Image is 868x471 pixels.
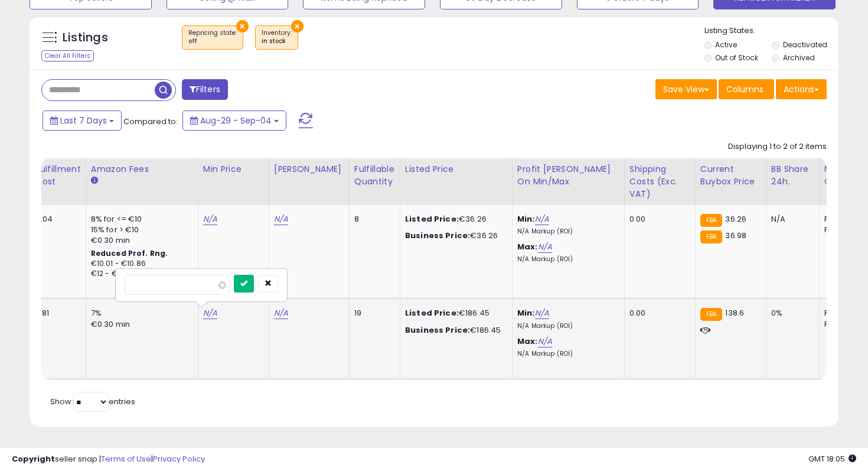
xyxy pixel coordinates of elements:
[153,453,205,464] a: Privacy Policy
[824,214,863,225] div: FBA: 1
[771,163,814,188] div: BB Share 24h.
[405,230,503,241] div: €36.26
[783,40,827,50] label: Deactivated
[91,235,189,246] div: €0.30 min
[188,28,237,46] span: Repricing state :
[783,53,815,63] label: Archived
[538,336,552,347] a: N/A
[274,307,288,319] a: N/A
[91,176,98,186] small: Amazon Fees.
[517,255,615,264] p: N/A Markup (ROI)
[12,454,205,465] div: seller snap | |
[405,163,507,176] div: Listed Price
[354,214,391,225] div: 8
[203,213,217,225] a: N/A
[405,230,470,241] b: Business Price:
[704,25,839,37] p: Listing States:
[35,308,77,319] div: 5.81
[725,307,744,319] span: 138.6
[715,53,758,63] label: Out of Stock
[655,79,717,99] button: Save View
[405,307,459,319] b: Listed Price:
[700,230,722,243] small: FBA
[726,83,763,95] span: Columns
[517,163,619,188] div: Profit [PERSON_NAME] on Min/Max
[35,214,77,225] div: 4.04
[91,259,189,269] div: €10.01 - €10.86
[262,28,292,46] span: Inventory :
[91,269,189,279] div: €12 - €12.68
[824,319,863,330] div: FBM: 13
[629,214,686,225] div: 0.00
[517,322,615,330] p: N/A Markup (ROI)
[700,214,722,227] small: FBA
[535,213,549,225] a: N/A
[203,307,217,319] a: N/A
[123,116,178,127] span: Compared to:
[512,158,624,205] th: The percentage added to the cost of goods (COGS) that forms the calculator for Min & Max prices.
[629,308,686,319] div: 0.00
[50,396,135,407] span: Show: entries
[771,214,810,225] div: N/A
[91,308,189,319] div: 7%
[517,350,615,358] p: N/A Markup (ROI)
[517,307,535,319] b: Min:
[188,37,237,46] div: off
[517,336,538,347] b: Max:
[629,163,690,200] div: Shipping Costs (Exc. VAT)
[538,241,552,253] a: N/A
[824,225,863,235] div: FBM: 0
[354,163,395,188] div: Fulfillable Quantity
[35,163,81,188] div: Fulfillment Cost
[274,163,344,176] div: [PERSON_NAME]
[101,453,151,464] a: Terms of Use
[91,248,168,258] b: Reduced Prof. Rng.
[776,79,827,99] button: Actions
[182,79,228,100] button: Filters
[43,111,122,131] button: Last 7 Days
[725,230,746,241] span: 36.98
[824,308,863,319] div: FBA: 2
[203,163,264,176] div: Min Price
[91,214,189,225] div: 8% for <= €10
[354,308,391,319] div: 19
[517,213,535,225] b: Min:
[182,111,286,131] button: Aug-29 - Sep-04
[91,163,193,176] div: Amazon Fees
[63,30,108,46] h5: Listings
[41,50,94,61] div: Clear All Filters
[808,453,856,464] span: 2025-09-12 18:05 GMT
[700,308,722,321] small: FBA
[262,37,292,46] div: in stock
[91,319,189,330] div: €0.30 min
[12,453,55,464] strong: Copyright
[700,163,761,188] div: Current Buybox Price
[719,79,774,99] button: Columns
[91,225,189,235] div: 15% for > €10
[824,163,867,188] div: Num of Comp.
[405,325,503,336] div: €186.45
[517,241,538,252] b: Max:
[715,40,737,50] label: Active
[535,307,549,319] a: N/A
[405,214,503,225] div: €36.26
[405,308,503,319] div: €186.45
[728,141,827,152] div: Displaying 1 to 2 of 2 items
[200,115,272,126] span: Aug-29 - Sep-04
[771,308,810,319] div: 0%
[60,115,107,126] span: Last 7 Days
[291,20,304,33] button: ×
[517,228,615,236] p: N/A Markup (ROI)
[405,213,459,225] b: Listed Price:
[236,20,249,33] button: ×
[725,213,746,225] span: 36.26
[274,213,288,225] a: N/A
[405,324,470,336] b: Business Price:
